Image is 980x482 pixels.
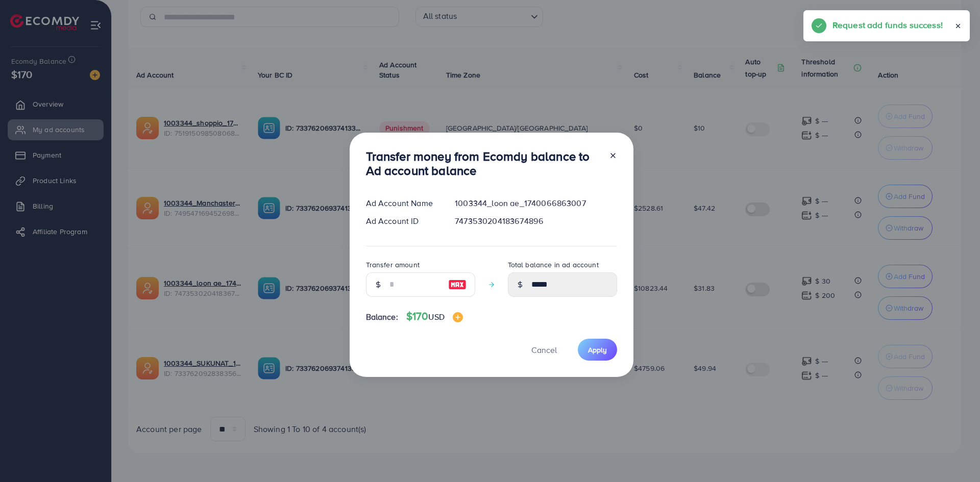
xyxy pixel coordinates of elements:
[366,311,398,323] span: Balance:
[578,339,617,361] button: Apply
[366,260,420,270] label: Transfer amount
[447,197,625,209] div: 1003344_loon ae_1740066863007
[406,310,463,323] h4: $170
[428,311,444,322] span: USD
[358,215,447,227] div: Ad Account ID
[519,339,570,361] button: Cancel
[447,215,625,227] div: 7473530204183674896
[508,260,599,270] label: Total balance in ad account
[453,312,463,322] img: image
[937,436,972,474] iframe: Chat
[448,278,467,291] img: image
[588,345,607,355] span: Apply
[832,18,943,32] h5: Request add funds success!
[366,149,601,179] h3: Transfer money from Ecomdy balance to Ad account balance
[358,197,447,209] div: Ad Account Name
[531,344,557,356] span: Cancel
